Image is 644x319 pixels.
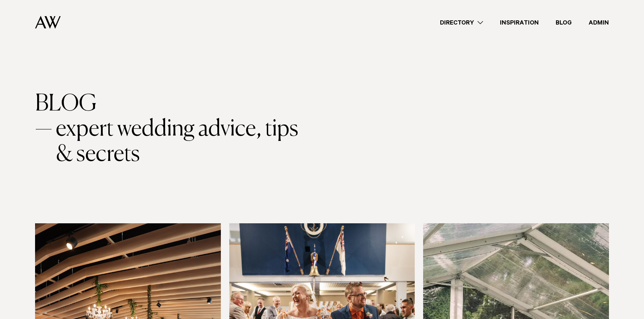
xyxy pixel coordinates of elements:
a: Inspiration [492,18,547,27]
span: expert wedding advice, tips & secrets [56,117,316,167]
a: Blog [547,18,580,27]
img: Auckland Weddings Logo [35,16,61,29]
h1: BLOG [35,91,609,167]
a: Admin [580,18,617,27]
span: — [35,117,52,167]
a: Directory [432,18,492,27]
